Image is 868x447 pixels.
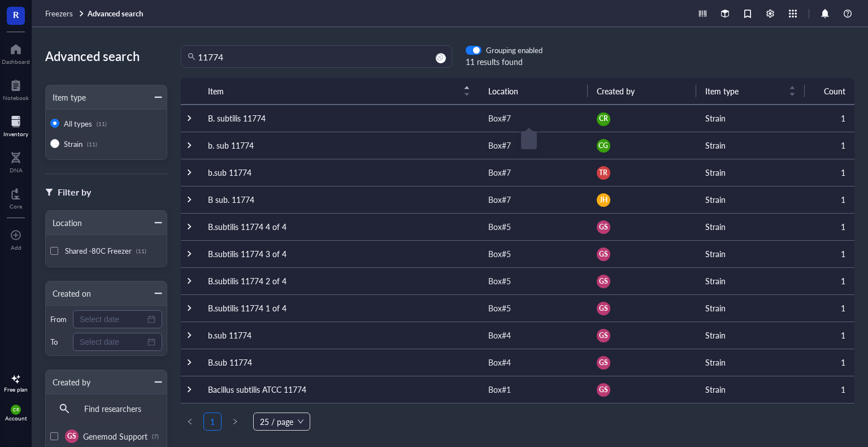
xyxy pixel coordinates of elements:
[805,105,854,132] td: 1
[199,78,479,105] th: Item
[46,376,90,388] div: Created by
[488,356,511,368] div: Box#4
[805,349,854,376] td: 1
[696,267,805,294] td: Strain
[696,186,805,213] td: Strain
[599,168,607,178] span: TR
[696,159,805,186] td: Strain
[696,213,805,240] td: Strain
[805,78,854,105] th: Count
[805,376,854,403] td: 1
[45,8,85,19] a: Freezers
[186,418,193,425] span: left
[696,322,805,349] td: Strain
[232,418,238,425] span: right
[13,7,19,21] span: R
[599,114,608,124] span: CR
[11,244,21,251] div: Add
[199,267,479,294] td: B.subtilis 11774 2 of 4
[488,220,511,233] div: Box#5
[88,8,145,19] a: Advanced search
[805,159,854,186] td: 1
[599,385,608,395] span: GS
[598,141,608,151] span: CG
[181,413,199,431] li: Previous Page
[599,249,608,259] span: GS
[599,331,608,341] span: GS
[46,216,82,229] div: Location
[10,149,23,173] a: DNA
[64,138,83,149] span: Strain
[199,105,479,132] td: B. subtilis 11774
[50,337,68,347] div: To
[805,322,854,349] td: 1
[80,313,145,326] input: Select date
[696,294,805,322] td: Strain
[58,185,91,199] div: Filter by
[13,407,19,412] span: CR
[3,112,28,137] a: Inventory
[83,431,147,442] span: Genemod Support
[4,386,28,393] div: Free plan
[488,302,511,314] div: Box#5
[97,120,107,127] div: (11)
[260,413,303,430] span: 25 / page
[599,222,608,232] span: GS
[805,267,854,294] td: 1
[199,349,479,376] td: B.sub 11774
[45,45,167,67] div: Advanced search
[226,413,244,431] li: Next Page
[65,245,132,256] span: Shared -80C Freezer
[208,85,457,97] span: Item
[805,132,854,159] td: 1
[488,248,511,260] div: Box#5
[5,415,27,422] div: Account
[696,349,805,376] td: Strain
[488,112,511,124] div: Box#7
[10,167,23,173] div: DNA
[488,166,511,179] div: Box#7
[50,314,68,324] div: From
[705,85,782,97] span: Item type
[203,413,222,431] li: 1
[2,58,30,65] div: Dashboard
[696,376,805,403] td: Strain
[199,213,479,240] td: B.subtilis 11774 4 of 4
[588,78,696,105] th: Created by
[3,76,29,101] a: Notebook
[488,329,511,341] div: Box#4
[226,413,244,431] button: right
[10,185,22,210] a: Core
[696,105,805,132] td: Strain
[199,376,479,403] td: Bacillus subtilis ATCC 11774
[805,213,854,240] td: 1
[199,186,479,213] td: B sub. 11774
[136,248,146,254] div: (11)
[199,132,479,159] td: b. sub 11774
[199,322,479,349] td: b.sub 11774
[199,159,479,186] td: b.sub 11774
[64,118,92,129] span: All types
[46,287,91,300] div: Created on
[488,193,511,206] div: Box#7
[466,55,542,68] div: 11 results found
[199,240,479,267] td: B.subtilis 11774 3 of 4
[204,413,221,430] a: 1
[10,203,22,210] div: Core
[2,40,30,65] a: Dashboard
[805,240,854,267] td: 1
[3,131,28,137] div: Inventory
[805,186,854,213] td: 1
[67,431,76,441] span: GS
[199,294,479,322] td: B.subtilis 11774 1 of 4
[45,8,73,19] span: Freezers
[488,139,511,151] div: Box#7
[253,413,310,431] div: Page Size
[696,132,805,159] td: Strain
[152,433,159,440] div: (7)
[87,141,97,147] div: (11)
[599,276,608,287] span: GS
[599,358,608,368] span: GS
[3,94,29,101] div: Notebook
[696,78,805,105] th: Item type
